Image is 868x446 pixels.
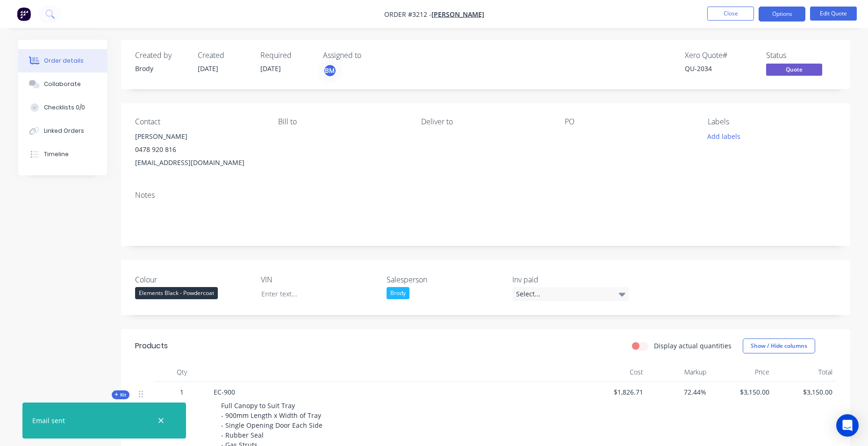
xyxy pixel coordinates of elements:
[198,64,218,73] span: [DATE]
[278,117,406,126] div: Bill to
[44,80,81,88] div: Collaborate
[135,274,252,285] label: Colour
[214,388,235,396] span: EC-900
[135,51,187,60] div: Created by
[759,7,805,22] button: Options
[707,7,754,21] button: Close
[260,64,281,73] span: [DATE]
[135,287,218,299] div: Elements Black - Powdercoat
[431,10,484,19] a: [PERSON_NAME]
[135,117,263,126] div: Contact
[260,51,312,60] div: Required
[18,143,107,166] button: Timeline
[647,363,710,381] div: Markup
[32,416,65,425] div: Email sent
[766,51,836,60] div: Status
[44,57,84,65] div: Order details
[154,363,210,381] div: Qty
[685,51,755,60] div: Xero Quote #
[44,150,69,158] div: Timeline
[810,7,857,21] button: Edit Quote
[703,130,746,143] button: Add labels
[384,10,431,19] span: Order #3212 -
[714,387,769,397] span: $3,150.00
[512,274,629,285] label: Inv paid
[323,51,416,60] div: Assigned to
[18,96,107,119] button: Checklists 0/0
[777,387,832,397] span: $3,150.00
[685,64,755,73] div: QU-2034
[773,363,836,381] div: Total
[135,130,263,169] div: [PERSON_NAME]0478 920 816[EMAIL_ADDRESS][DOMAIN_NAME]
[651,387,706,397] span: 72.44%
[766,64,822,75] span: Quote
[584,363,647,381] div: Cost
[766,64,822,78] button: Quote
[135,130,263,143] div: [PERSON_NAME]
[18,72,107,96] button: Collaborate
[112,390,129,399] div: Kit
[743,338,815,353] button: Show / Hide columns
[135,191,836,200] div: Notes
[44,127,84,135] div: Linked Orders
[180,387,184,397] span: 1
[17,7,31,21] img: Factory
[115,391,127,398] span: Kit
[836,414,859,437] div: Open Intercom Messenger
[18,49,107,72] button: Order details
[708,117,836,126] div: Labels
[565,117,693,126] div: PO
[421,117,549,126] div: Deliver to
[18,119,107,143] button: Linked Orders
[588,387,643,397] span: $1,826.71
[135,143,263,156] div: 0478 920 816
[323,64,337,78] button: BM
[261,274,378,285] label: VIN
[135,156,263,169] div: [EMAIL_ADDRESS][DOMAIN_NAME]
[44,103,85,112] div: Checklists 0/0
[387,274,503,285] label: Salesperson
[654,341,732,351] label: Display actual quantities
[135,340,168,352] div: Products
[135,64,187,73] div: Brody
[710,363,773,381] div: Price
[512,287,629,301] div: Select...
[387,287,409,299] div: Brody
[198,51,249,60] div: Created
